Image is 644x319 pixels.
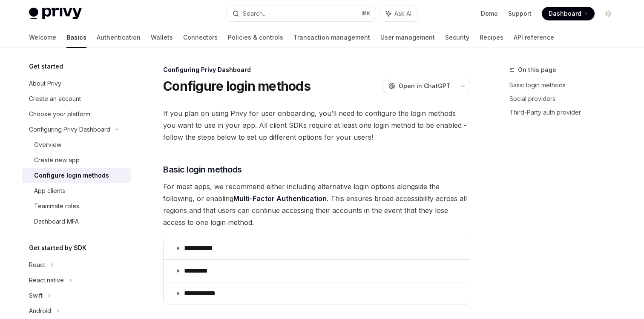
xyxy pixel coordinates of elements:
a: Demo [481,9,498,18]
div: Teammate roles [34,201,79,211]
h1: Configure login methods [163,78,310,94]
div: Create an account [29,94,81,104]
a: Transaction management [293,27,370,48]
div: Configure login methods [34,170,109,181]
a: Support [508,9,532,18]
span: If you plan on using Privy for user onboarding, you’ll need to configure the login methods you wa... [163,107,470,143]
a: Wallets [151,27,173,48]
div: Choose your platform [29,109,90,119]
h5: Get started [29,61,63,72]
span: Basic login methods [163,164,242,175]
a: API reference [514,27,554,48]
span: ⌘ K [362,10,371,17]
a: User management [380,27,435,48]
div: Configuring Privy Dashboard [163,66,470,74]
img: light logo [29,8,82,20]
div: Create new app [34,155,80,165]
button: Ask AI [380,6,417,21]
span: Dashboard [549,9,581,18]
span: On this page [518,65,556,75]
a: Policies & controls [228,27,283,48]
a: Third-Party auth provider [509,106,622,119]
div: App clients [34,186,65,196]
a: Authentication [97,27,141,48]
div: Dashboard MFA [34,216,79,227]
button: Search...⌘K [227,6,376,21]
a: Multi-Factor Authentication [233,194,327,203]
a: Dashboard MFA [22,214,131,229]
a: Recipes [480,27,503,48]
div: Overview [34,140,61,150]
a: App clients [22,183,131,198]
span: Open in ChatGPT [399,82,451,90]
div: React native [29,275,64,285]
div: About Privy [29,78,61,89]
a: Connectors [183,27,218,48]
a: Overview [22,137,131,152]
button: Open in ChatGPT [383,79,456,93]
a: Configure login methods [22,168,131,183]
div: Configuring Privy Dashboard [29,124,110,135]
div: React [29,260,45,270]
a: Dashboard [542,7,595,20]
span: For most apps, we recommend either including alternative login options alongside the following, o... [163,181,470,228]
button: Toggle dark mode [601,7,615,20]
a: Security [445,27,469,48]
a: Create new app [22,152,131,168]
a: Choose your platform [22,106,131,122]
span: Ask AI [394,9,411,18]
a: Basics [66,27,86,48]
a: Welcome [29,27,56,48]
a: Create an account [22,91,131,106]
a: Social providers [509,92,622,106]
div: Swift [29,290,43,301]
a: About Privy [22,76,131,91]
div: Android [29,306,51,316]
h5: Get started by SDK [29,243,86,253]
a: Teammate roles [22,198,131,214]
a: Basic login methods [509,78,622,92]
div: Search... [243,9,267,19]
